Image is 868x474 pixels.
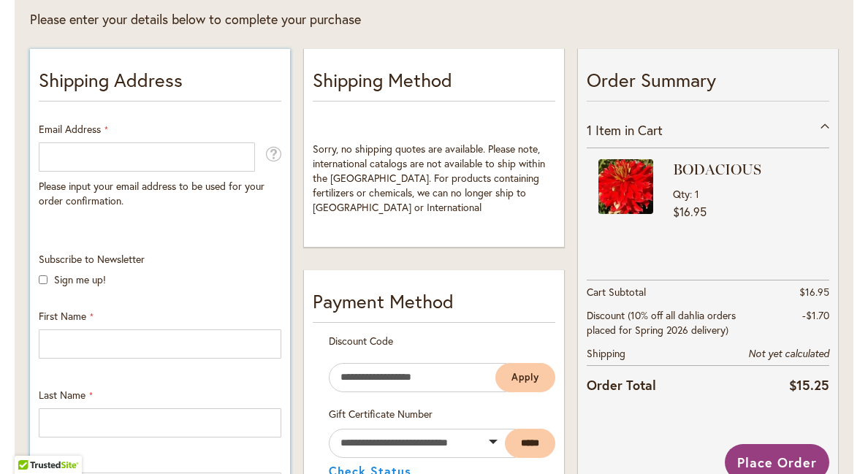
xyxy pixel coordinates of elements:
img: BODACIOUS [598,159,653,214]
p: Shipping Address [39,66,281,102]
span: Gift Certificate Number [329,407,433,421]
span: $16.95 [799,285,829,299]
span: -$1.70 [802,308,829,322]
span: Discount Code [329,334,393,348]
iframe: Launch Accessibility Center [11,422,52,463]
button: Apply [495,363,555,392]
span: $16.95 [673,204,707,219]
span: Place Order [737,454,817,471]
th: Cart Subtotal [587,280,738,304]
span: Sorry, no shipping quotes are available. Please note, international catalogs are not available to... [313,142,545,214]
span: Not yet calculated [748,347,829,360]
span: Item in Cart [595,121,663,139]
div: Payment Method [313,288,555,323]
span: 1 [695,187,699,201]
label: Sign me up! [54,272,106,286]
span: Shipping [587,346,625,360]
span: Please input your email address to be used for your order confirmation. [39,179,264,207]
strong: BODACIOUS [673,159,815,180]
span: Subscribe to Newsletter [39,252,145,266]
span: Email Address [39,122,101,136]
span: 1 [587,121,592,139]
span: $15.25 [789,376,829,394]
span: Qty [673,187,690,201]
span: Apply [511,371,539,383]
p: Order Summary [587,66,829,102]
span: Company [39,452,80,466]
span: First Name [39,309,86,323]
span: Discount (10% off all dahlia orders placed for Spring 2026 delivery) [587,308,736,337]
span: Last Name [39,388,85,402]
p: Shipping Method [313,66,555,102]
div: Please enter your details below to complete your purchase [30,10,605,29]
strong: Order Total [587,374,656,395]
